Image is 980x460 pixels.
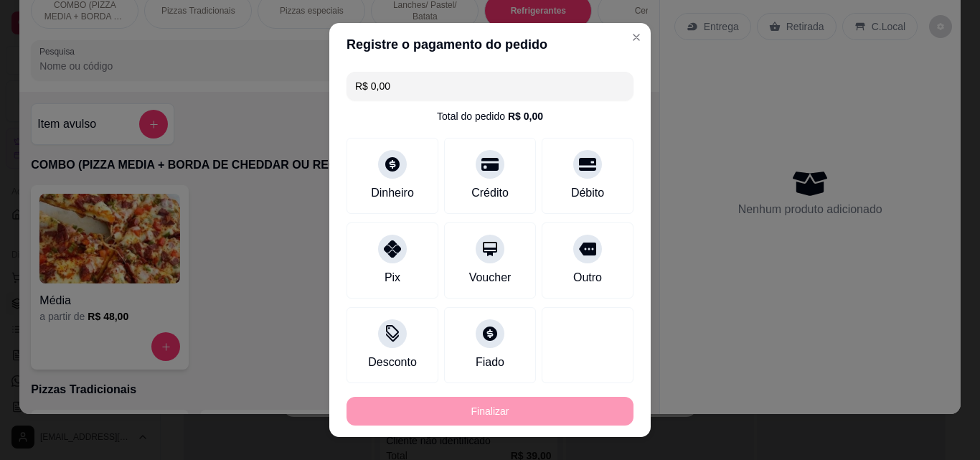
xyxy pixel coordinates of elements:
div: Crédito [471,184,509,202]
div: Voucher [469,269,512,286]
div: Dinheiro [371,184,414,202]
header: Registre o pagamento do pedido [329,23,651,66]
div: Total do pedido [437,109,543,123]
input: Ex.: hambúrguer de cordeiro [355,72,625,100]
div: Débito [571,184,604,202]
div: Pix [385,269,400,286]
div: Fiado [476,354,504,371]
div: R$ 0,00 [508,109,543,123]
button: Close [625,26,648,49]
div: Desconto [368,354,417,371]
div: Outro [573,269,602,286]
